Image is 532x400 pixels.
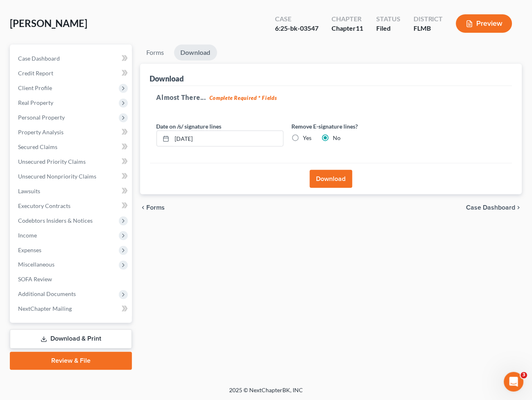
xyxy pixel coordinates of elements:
[275,24,318,33] div: 6:25-bk-03547
[140,204,147,211] i: chevron_left
[466,204,522,211] a: Case Dashboard chevron_right
[11,154,132,169] a: Unsecured Priority Claims
[18,143,57,150] span: Secured Claims
[18,217,93,224] span: Codebtors Insiders & Notices
[11,302,132,316] a: NextChapter Mailing
[521,372,527,379] span: 3
[18,188,40,194] span: Lawsuits
[10,352,132,370] a: Review & File
[172,131,283,147] input: MM/DD/YYYY
[18,84,52,91] span: Client Profile
[157,122,222,131] label: Date on /s/ signature lines
[376,14,400,24] div: Status
[456,14,512,33] button: Preview
[18,173,96,180] span: Unsecured Nonpriority Claims
[333,134,341,142] label: No
[18,129,64,136] span: Property Analysis
[147,204,165,211] span: Forms
[516,204,522,211] i: chevron_right
[10,17,87,29] span: [PERSON_NAME]
[11,272,132,287] a: SOFA Review
[18,261,55,268] span: Miscellaneous
[356,24,363,32] span: 11
[18,246,41,253] span: Expenses
[11,184,132,199] a: Lawsuits
[18,114,65,121] span: Personal Property
[140,204,176,211] button: chevron_left Forms
[11,51,132,66] a: Case Dashboard
[18,99,53,106] span: Real Property
[18,291,76,298] span: Additional Documents
[332,24,363,33] div: Chapter
[376,24,400,33] div: Filed
[332,14,363,24] div: Chapter
[504,372,524,392] iframe: Intercom live chat
[157,93,506,102] h5: Almost There...
[414,14,443,24] div: District
[275,14,318,24] div: Case
[11,125,132,140] a: Property Analysis
[414,24,443,33] div: FLMB
[18,55,60,62] span: Case Dashboard
[18,158,86,165] span: Unsecured Priority Claims
[18,202,70,209] span: Executory Contracts
[18,70,53,77] span: Credit Report
[11,140,132,154] a: Secured Claims
[310,170,352,188] button: Download
[209,95,277,101] strong: Complete Required * Fields
[140,45,171,61] a: Forms
[11,169,132,184] a: Unsecured Nonpriority Claims
[18,305,72,312] span: NextChapter Mailing
[11,199,132,213] a: Executory Contracts
[18,232,37,239] span: Income
[174,45,217,61] a: Download
[292,122,419,131] label: Remove E-signature lines?
[11,66,132,81] a: Credit Report
[18,276,52,283] span: SOFA Review
[10,330,132,349] a: Download & Print
[303,134,312,142] label: Yes
[466,204,516,211] span: Case Dashboard
[150,74,184,84] div: Download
